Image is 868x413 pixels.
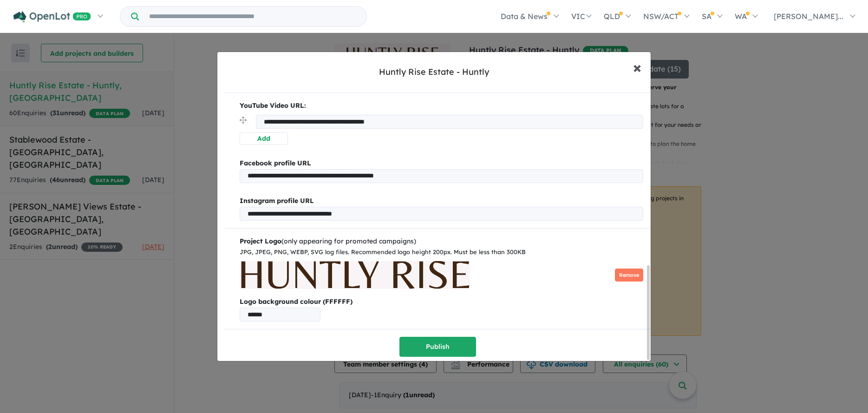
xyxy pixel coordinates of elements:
[240,197,314,205] b: Instagram profile URL
[240,261,470,289] img: Huntly%20Rise%20Estate%20-%20Huntly%20Logo.png
[240,236,643,247] div: (only appearing for promoted campaigns)
[240,247,643,257] div: JPG, JPEG, PNG, WEBP, SVG log files. Recommended logo height 200px. Must be less than 300KB
[240,117,247,124] img: drag.svg
[141,7,365,26] input: Try estate name, suburb, builder or developer
[615,269,643,282] button: Remove
[379,66,489,78] div: Huntly Rise Estate - Huntly
[240,159,311,167] b: Facebook profile URL
[13,11,91,23] img: Openlot PRO Logo White
[240,237,281,245] b: Project Logo
[774,12,843,21] span: [PERSON_NAME]...
[240,296,643,308] b: Logo background colour (FFFFFF)
[633,57,641,77] span: ×
[240,132,288,145] button: Add
[240,100,643,111] p: YouTube Video URL:
[399,337,476,357] button: Publish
